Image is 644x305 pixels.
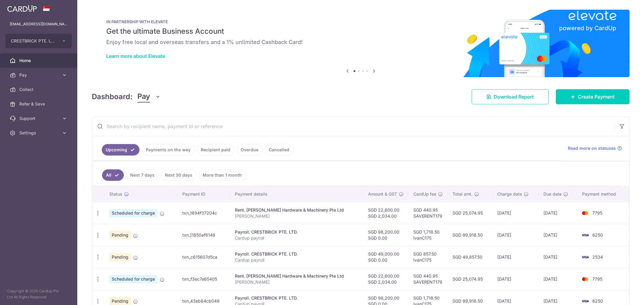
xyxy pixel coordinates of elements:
[494,93,534,100] span: Download Report
[448,224,492,246] td: SGD 99,918.50
[413,191,436,197] span: CardUp fee
[235,251,358,257] div: Payroll. CRESTBRICK PTE. LTD.
[363,268,409,290] td: SGD 22,600.00 SGD 2,034.00
[235,279,358,285] p: [PERSON_NAME]
[539,268,577,290] td: [DATE]
[448,202,492,224] td: SGD 25,074.95
[409,246,448,268] td: SGD 857.50 IvanC175
[19,86,59,93] span: Collect
[109,253,131,261] span: Pending
[109,191,122,197] span: Status
[492,268,539,290] td: [DATE]
[577,186,629,202] th: Payment method
[539,224,577,246] td: [DATE]
[592,276,602,281] span: 7795
[497,191,522,197] span: Charge date
[109,209,157,217] span: Scheduled for charge
[7,5,37,12] img: CardUp
[161,169,196,181] a: Next 30 days
[556,89,630,104] a: Create Payment
[137,91,161,102] button: Pay
[10,21,68,27] p: [EMAIL_ADDRESS][DOMAIN_NAME]
[579,253,591,261] img: Bank Card
[19,115,59,121] span: Support
[539,246,577,268] td: [DATE]
[579,297,591,305] img: Bank Card
[448,246,492,268] td: SGD 49,857.50
[539,202,577,224] td: [DATE]
[199,169,246,181] a: More than 1 month
[363,246,409,268] td: SGD 49,000.00 SGD 0.00
[19,58,59,64] span: Home
[19,130,59,136] span: Settings
[579,209,591,217] img: Bank Card
[409,224,448,246] td: SGD 1,718.50 IvanC175
[92,117,615,136] input: Search by recipient name, payment id or reference
[235,229,358,235] div: Payroll. CRESTBRICK PTE. LTD.
[109,231,131,239] span: Pending
[11,38,56,44] span: CRESTBRICK PTE. LTD.
[237,144,262,156] a: Overdue
[592,254,603,259] span: 2534
[579,231,591,239] img: Bank Card
[102,144,139,156] a: Upcoming
[178,246,230,268] td: txn_c615607d5ca
[568,145,616,151] span: Read more on statuses
[568,145,622,151] a: Read more on statuses
[368,191,397,197] span: Amount & GST
[106,39,615,46] h6: Enjoy free local and overseas transfers and a 1% unlimited Cashback Card!
[265,144,293,156] a: Cancelled
[448,268,492,290] td: SGD 25,074.95
[137,91,150,102] span: Pay
[5,34,72,48] button: CRESTBRICK PTE. LTD.
[106,53,165,59] a: Learn more about Elevate
[492,224,539,246] td: [DATE]
[235,213,358,219] p: [PERSON_NAME]
[492,246,539,268] td: [DATE]
[178,186,230,202] th: Payment ID
[492,202,539,224] td: [DATE]
[178,268,230,290] td: txn_f3ec7a65405
[409,202,448,224] td: SGD 440.95 SAVERENT179
[579,275,591,283] img: Bank Card
[230,186,363,202] th: Payment details
[142,144,194,156] a: Payments on the way
[578,93,615,100] span: Create Payment
[197,144,234,156] a: Recipient paid
[19,72,59,78] span: Pay
[409,268,448,290] td: SGD 440.95 SAVERENT179
[178,202,230,224] td: txn_1694f37204c
[106,27,615,36] h5: Get the ultimate Business Account
[543,191,562,197] span: Due date
[235,235,358,241] p: Cardup payroll
[453,191,473,197] span: Total amt.
[126,169,159,181] a: Next 7 days
[92,10,630,77] img: Renovation banner
[363,224,409,246] td: SGD 98,200.00 SGD 0.00
[109,275,157,283] span: Scheduled for charge
[363,202,409,224] td: SGD 22,600.00 SGD 2,034.00
[472,89,549,104] a: Download Report
[235,257,358,263] p: Cardup payroll
[102,169,124,181] a: All
[592,298,603,303] span: 6250
[235,273,358,279] div: Rent. [PERSON_NAME] Hardware & Machinery Pte Ltd
[592,232,603,237] span: 6250
[235,207,358,213] div: Rent. [PERSON_NAME] Hardware & Machinery Pte Ltd
[178,224,230,246] td: txn_11850af8148
[106,19,615,24] p: IN PARTNERSHIP WITH ELEVATE
[19,101,59,107] span: Refer & Save
[235,295,358,301] div: Payroll. CRESTBRICK PTE. LTD.
[92,91,133,102] h4: Dashboard:
[592,210,602,215] span: 7795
